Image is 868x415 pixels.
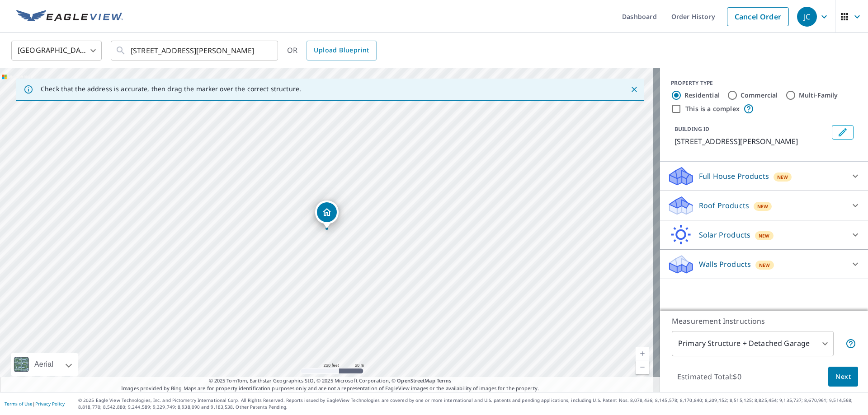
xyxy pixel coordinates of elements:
[636,347,649,360] a: Current Level 17, Zoom In
[397,377,435,384] a: OpenStreetMap
[759,261,770,269] span: New
[835,371,851,382] span: Next
[672,316,856,326] p: Measurement Instructions
[777,173,788,181] span: New
[727,7,789,26] a: Cancel Order
[287,41,377,61] div: OR
[131,38,259,63] input: Search by address or latitude-longitude
[741,91,778,100] label: Commercial
[5,401,65,406] p: |
[636,360,649,374] a: Current Level 17, Zoom Out
[828,367,858,387] button: Next
[78,397,863,410] p: © 2025 Eagle View Technologies, Inc. and Pictometry International Corp. All Rights Reserved. Repo...
[16,10,123,23] img: EV Logo
[699,259,751,270] p: Walls Products
[832,125,854,140] button: Edit building 1
[667,195,861,216] div: Roof ProductsNew
[684,91,720,100] label: Residential
[32,353,56,376] div: Aerial
[671,79,857,87] div: PROPERTY TYPE
[437,377,452,384] a: Terms
[209,377,452,385] span: © 2025 TomTom, Earthstar Geographics SIO, © 2025 Microsoft Corporation, ©
[307,41,376,61] a: Upload Blueprint
[675,136,828,147] p: [STREET_ADDRESS][PERSON_NAME]
[675,125,709,133] p: BUILDING ID
[685,104,740,113] label: This is a complex
[757,203,769,210] span: New
[667,253,861,275] div: Walls ProductsNew
[315,201,339,228] div: Dropped pin, building 1, Residential property, 6418 Woodburn Ave Elkridge, MD 21075
[699,171,769,182] p: Full House Products
[699,200,749,211] p: Roof Products
[11,38,102,63] div: [GEOGRAPHIC_DATA]
[314,45,369,56] span: Upload Blueprint
[845,338,856,349] span: Your report will include the primary structure and a detached garage if one exists.
[799,91,838,100] label: Multi-Family
[11,353,78,376] div: Aerial
[797,7,817,27] div: JC
[670,367,749,387] p: Estimated Total: $0
[628,84,640,95] button: Close
[759,232,770,239] span: New
[35,401,65,407] a: Privacy Policy
[667,224,861,246] div: Solar ProductsNew
[667,165,861,187] div: Full House ProductsNew
[5,401,33,407] a: Terms of Use
[41,85,301,93] p: Check that the address is accurate, then drag the marker over the correct structure.
[672,331,834,356] div: Primary Structure + Detached Garage
[699,229,750,240] p: Solar Products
